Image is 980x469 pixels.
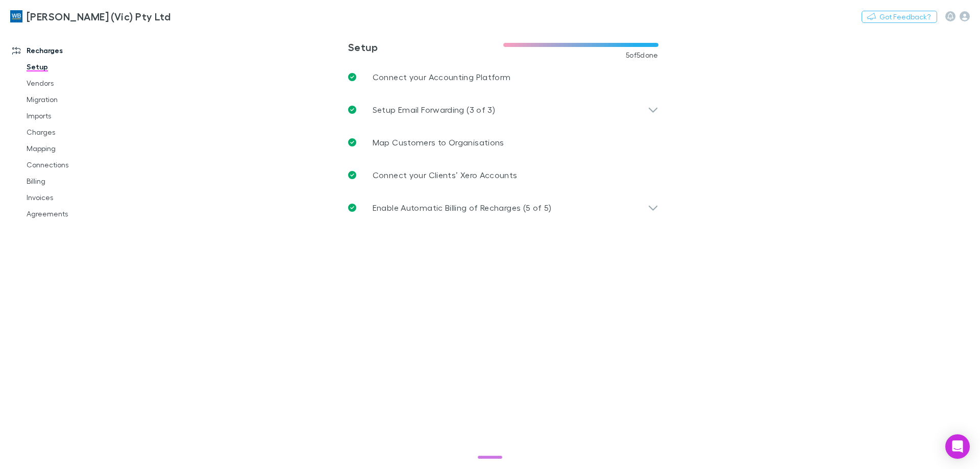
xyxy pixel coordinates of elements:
[16,91,138,108] a: Migration
[4,4,177,29] a: [PERSON_NAME] (Vic) Pty Ltd
[16,108,138,124] a: Imports
[10,10,22,22] img: William Buck (Vic) Pty Ltd's Logo
[945,434,970,459] div: Open Intercom Messenger
[373,202,552,214] p: Enable Automatic Billing of Recharges (5 of 5)
[16,59,138,75] a: Setup
[340,61,667,93] a: Connect your Accounting Platform
[16,206,138,222] a: Agreements
[340,191,667,224] div: Enable Automatic Billing of Recharges (5 of 5)
[373,136,504,149] p: Map Customers to Organisations
[27,10,170,22] h3: [PERSON_NAME] (Vic) Pty Ltd
[16,140,138,157] a: Mapping
[16,189,138,206] a: Invoices
[373,71,511,83] p: Connect your Accounting Platform
[2,42,138,59] a: Recharges
[862,11,937,23] button: Got Feedback?
[16,157,138,173] a: Connections
[340,159,667,191] a: Connect your Clients’ Xero Accounts
[16,75,138,91] a: Vendors
[373,169,518,181] p: Connect your Clients’ Xero Accounts
[16,173,138,189] a: Billing
[348,41,503,53] h3: Setup
[340,126,667,159] a: Map Customers to Organisations
[340,93,667,126] div: Setup Email Forwarding (3 of 3)
[16,124,138,140] a: Charges
[626,51,658,59] span: 5 of 5 done
[373,104,495,116] p: Setup Email Forwarding (3 of 3)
